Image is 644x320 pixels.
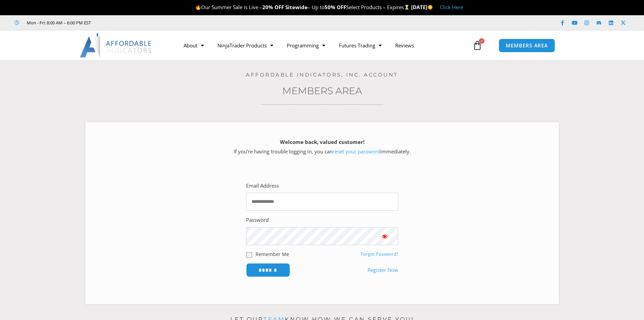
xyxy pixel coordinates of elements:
[246,71,398,78] a: Affordable Indicators, Inc. Account
[332,38,388,53] a: Futures Trading
[361,251,398,257] a: Forgot Password?
[499,39,555,52] a: MEMBERS AREA
[97,137,547,156] p: If you’re having trouble logging in, you can immediately.
[280,38,332,53] a: Programming
[333,148,380,155] a: reset your password
[246,215,269,225] label: Password
[195,4,411,10] span: Our Summer Sale is Live – – Up to Select Products – Expires
[177,38,211,53] a: About
[440,4,463,10] a: Click Here
[506,43,548,48] span: MEMBERS AREA
[285,4,308,10] strong: Sitewide
[282,85,362,97] a: Members Area
[211,38,280,53] a: NinjaTrader Products
[196,5,201,10] img: 🔥
[428,5,433,10] img: 🌞
[462,36,492,55] a: 0
[100,19,202,26] iframe: Customer reviews powered by Trustpilot
[280,138,364,145] strong: Welcome back, valued customer!
[80,33,152,58] img: LogoAI | Affordable Indicators – NinjaTrader
[367,265,398,275] a: Register Now
[256,251,289,258] label: Remember Me
[325,4,346,10] strong: 50% OFF
[177,38,471,53] nav: Menu
[262,4,284,10] strong: 20% OFF
[388,38,421,53] a: Reviews
[411,4,433,10] strong: [DATE]
[404,5,409,10] img: ⌛
[479,38,484,44] span: 0
[246,181,279,191] label: Email Address
[371,227,398,245] button: Show password
[25,19,91,27] span: Mon - Fri: 8:00 AM – 6:00 PM EST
